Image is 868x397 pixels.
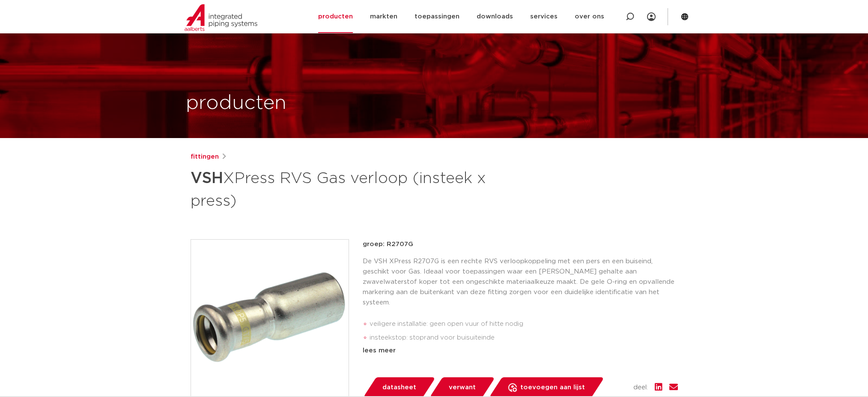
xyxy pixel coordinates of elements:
a: fittingen [191,152,219,162]
p: De VSH XPress R2707G is een rechte RVS verloopkoppeling met een pers en een buiseind, geschikt vo... [363,256,678,308]
li: veiligere installatie: geen open vuur of hitte nodig [370,317,678,331]
span: deel: [633,382,648,393]
span: datasheet [382,381,416,394]
h1: XPress RVS Gas verloop (insteek x press) [191,165,512,212]
h1: producten [186,90,286,117]
div: lees meer [363,346,678,356]
span: verwant [449,381,476,394]
li: insteekstop: stoprand voor buisuiteinde [370,331,678,345]
span: toevoegen aan lijst [520,381,585,394]
p: groep: R2707G [363,239,678,250]
strong: VSH [191,171,223,186]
